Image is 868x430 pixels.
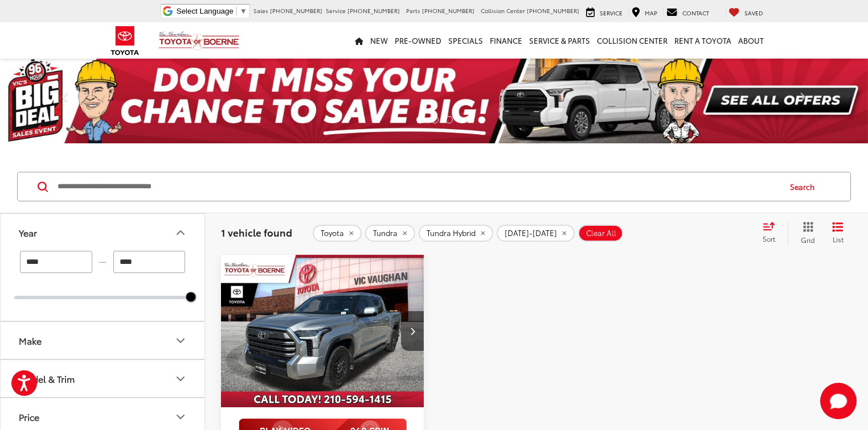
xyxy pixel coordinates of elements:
a: Finance [486,22,526,59]
a: Service [583,6,625,18]
span: Map [645,9,657,17]
button: Model & TrimModel & Trim [1,360,206,397]
span: Sales [253,6,268,15]
a: Rent a Toyota [671,22,735,59]
button: Search [779,172,831,201]
button: Grid View [788,221,824,244]
div: Year [19,227,37,238]
span: Tundra Hybrid [427,229,476,238]
button: List View [824,221,852,244]
img: Vic Vaughan Toyota of Boerne [158,31,240,51]
div: Make [174,334,187,348]
span: — [96,257,110,267]
span: Parts [406,6,420,15]
span: 1 vehicle found [221,225,292,239]
button: remove Tundra%20Hybrid [419,225,493,242]
a: Map [629,6,660,18]
span: [PHONE_NUMBER] [527,6,579,15]
span: ​ [236,7,237,15]
button: Select sort value [757,221,788,244]
a: Collision Center [593,22,671,59]
div: Make [19,335,42,346]
div: Price [174,410,187,424]
a: New [367,22,391,59]
span: Service [600,9,623,17]
input: Search by Make, Model, or Keyword [56,173,779,200]
img: Toyota [104,22,146,59]
span: Clear All [586,229,616,238]
span: [PHONE_NUMBER] [347,6,400,15]
a: Pre-Owned [391,22,445,59]
a: Select Language​ [177,7,247,15]
span: [DATE]-[DATE] [505,229,557,238]
span: [PHONE_NUMBER] [422,6,474,15]
div: Model & Trim [19,373,75,384]
a: Contact [664,6,712,18]
input: minimum [20,251,92,273]
a: 2025 Toyota Tundra Limited2025 Toyota Tundra Limited2025 Toyota Tundra Limited2025 Toyota Tundra ... [220,255,425,407]
span: Tundra [373,229,398,238]
span: Saved [744,9,763,17]
button: MakeMake [1,322,206,359]
button: Next image [401,311,424,351]
button: Clear All [578,225,623,242]
div: Price [19,411,39,422]
span: Grid [801,235,815,245]
a: Specials [445,22,486,59]
span: Sort [763,234,775,243]
svg: Start Chat [820,383,857,419]
button: Toggle Chat Window [820,383,857,419]
img: 2025 Toyota Tundra Limited [220,255,425,408]
span: Toyota [321,229,344,238]
input: maximum [113,251,186,273]
button: YearYear [1,214,206,251]
div: Model & Trim [174,372,187,386]
span: List [832,234,844,244]
span: ▼ [240,7,247,15]
a: Service & Parts: Opens in a new tab [526,22,593,59]
a: About [735,22,767,59]
div: Year [174,226,187,239]
span: Select Language [177,7,234,15]
span: Contact [682,9,709,17]
div: 2025 Toyota Tundra Limited 0 [220,255,425,407]
button: remove Toyota [313,225,362,242]
button: remove 2025-2025 [497,225,575,242]
span: [PHONE_NUMBER] [270,6,322,15]
button: remove Tundra [365,225,415,242]
span: Service [326,6,346,15]
a: My Saved Vehicles [726,6,766,18]
a: Home [351,22,367,59]
span: Collision Center [481,6,525,15]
